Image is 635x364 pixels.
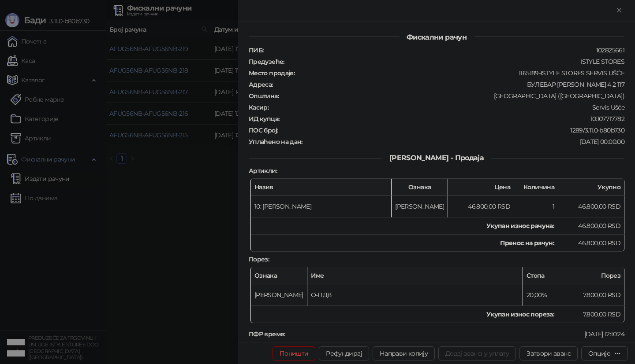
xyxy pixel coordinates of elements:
[273,346,316,360] button: Поништи
[307,284,523,306] td: О-ПДВ
[558,306,624,323] td: 7.800,00 RSD
[486,310,554,318] strong: Укупан износ пореза:
[251,196,392,217] td: 10: [PERSON_NAME]
[249,69,295,77] strong: Место продаје :
[249,126,278,134] strong: ПОС број :
[280,115,625,123] div: 10:107717782
[251,267,307,284] th: Ознака
[319,346,369,360] button: Рефундирај
[249,167,277,175] strong: Артикли :
[251,284,307,306] td: [PERSON_NAME]
[523,267,558,284] th: Стопа
[523,284,558,306] td: 20,00%
[558,179,624,196] th: Укупно
[249,58,284,66] strong: Предузеће :
[249,342,302,349] strong: ПФР број рачуна :
[249,115,279,123] strong: ИД купца :
[269,103,625,111] div: Servis Ušće
[514,179,558,196] th: Количина
[392,196,448,217] td: [PERSON_NAME]
[373,346,435,360] button: Направи копију
[280,92,625,100] div: [GEOGRAPHIC_DATA] ([GEOGRAPHIC_DATA])
[285,58,625,66] div: ISTYLE STORES
[581,346,628,360] button: Опције
[486,222,554,230] strong: Укупан износ рачуна :
[558,196,624,217] td: 46.800,00 RSD
[249,255,269,263] strong: Порез :
[519,346,578,360] button: Затвори аванс
[588,349,610,357] div: Опције
[249,138,303,146] strong: Уплаћено на дан :
[438,346,516,360] button: Додај авансну уплату
[558,267,624,284] th: Порез
[392,179,448,196] th: Ознака
[286,330,625,338] div: [DATE] 12:10:24
[274,81,625,88] div: БУЛЕВАР [PERSON_NAME] 4 2 117
[500,239,554,247] strong: Пренос на рачун :
[382,154,491,162] span: [PERSON_NAME] - Продаја
[249,46,263,54] strong: ПИБ :
[264,46,625,54] div: 102825661
[380,349,428,357] span: Направи копију
[249,92,279,100] strong: Општина :
[251,179,392,196] th: Назив
[249,330,285,338] strong: ПФР време :
[614,5,624,16] button: Close
[249,81,273,88] strong: Адреса :
[558,235,624,252] td: 46.800,00 RSD
[303,138,625,146] div: [DATE] 00:00:00
[448,196,514,217] td: 46.800,00 RSD
[448,179,514,196] th: Цена
[514,196,558,217] td: 1
[295,69,625,77] div: 1165189-ISTYLE STORES SERVIS UŠĆE
[400,33,474,41] span: Фискални рачун
[558,284,624,306] td: 7.800,00 RSD
[307,267,523,284] th: Име
[249,103,269,111] strong: Касир :
[558,217,624,235] td: 46.800,00 RSD
[303,342,625,349] div: AFUG56NB-AFUG56NB-216
[279,126,625,134] div: 1289/3.11.0-b80b730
